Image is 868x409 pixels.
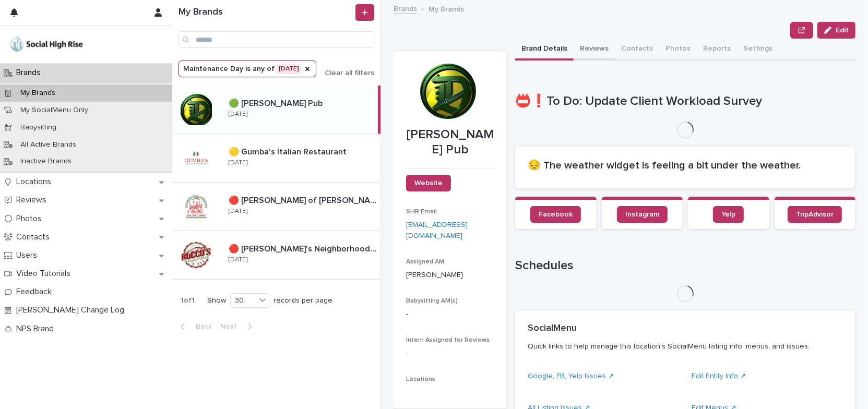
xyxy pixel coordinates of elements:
a: Instagram [617,206,668,223]
p: [PERSON_NAME] Pub [406,127,494,158]
h2: 😔 The weather widget is feeling a bit under the weather. [528,159,843,172]
span: Website [414,179,443,187]
p: 1 of 1 [172,288,203,314]
input: Search [179,31,374,48]
p: Babysitting [12,123,65,132]
a: Website [406,175,451,191]
p: Brands [12,68,49,78]
a: TripAdvisor [788,206,842,223]
p: Quick links to help manage this location's SocialMenu listing info, menus, and issues. [528,342,839,351]
h1: My Brands [179,7,353,18]
p: [DATE] [229,256,247,263]
span: Next [220,323,243,330]
p: [DATE] [229,208,247,215]
a: 🔴 [PERSON_NAME] of [PERSON_NAME]🔴 [PERSON_NAME] of [PERSON_NAME] [DATE] [172,183,381,231]
p: [PERSON_NAME] [406,270,494,281]
h2: SocialMenu [528,323,577,334]
button: Photos [659,39,697,61]
p: Video Tutorials [12,269,79,279]
p: Locations [12,177,60,187]
span: Back [189,323,212,330]
span: Clear all filters [325,69,374,77]
span: Babysitting AM(s) [406,298,458,304]
a: Edit Entity Info ↗ [692,372,746,380]
p: 🔴 [PERSON_NAME] of [PERSON_NAME] [229,194,378,206]
p: All Active Brands [12,140,85,149]
h1: 📛❗To Do: Update Client Workload Survey [515,94,855,109]
a: 🟡 Gumba's Italian Restaurant🟡 Gumba's Italian Restaurant [DATE] [172,134,381,183]
p: My Brands [429,3,464,14]
button: Contacts [615,39,659,61]
button: Clear all filters [316,69,374,77]
p: [DATE] [229,159,247,166]
p: Feedback [12,287,60,297]
p: Photos [12,214,50,224]
span: Instagram [625,211,659,218]
p: records per page [274,296,332,305]
button: Settings [737,39,779,61]
p: Reviews [12,195,55,205]
button: Reports [697,39,737,61]
p: Contacts [12,232,58,242]
div: 30 [231,295,256,306]
p: [DATE] [229,111,247,118]
p: My SocialMenu Only [12,106,97,115]
p: - [406,309,494,320]
button: Back [172,322,216,331]
p: 🟢 [PERSON_NAME] Pub [229,97,325,109]
p: 🔴 [PERSON_NAME]'s Neighborhood Pizza [229,242,378,254]
a: 🟢 [PERSON_NAME] Pub🟢 [PERSON_NAME] Pub [DATE] [172,86,381,134]
span: Yelp [721,211,735,218]
span: Facebook [539,211,573,218]
a: 🔴 [PERSON_NAME]'s Neighborhood Pizza🔴 [PERSON_NAME]'s Neighborhood Pizza [DATE] [172,231,381,280]
p: Users [12,250,45,260]
a: Yelp [713,206,744,223]
p: - [406,348,494,359]
span: Intern Assigned for Reviews [406,337,490,343]
a: Brands [394,2,417,14]
a: [EMAIL_ADDRESS][DOMAIN_NAME] [406,221,468,239]
a: Google, FB, Yelp Issues ↗ [528,372,614,380]
span: Edit [836,27,849,34]
p: NPS Brand [12,324,62,334]
p: [PERSON_NAME] Change Log [12,305,133,315]
button: Maintenance Day [179,61,316,77]
p: Show [207,296,226,305]
a: Facebook [530,206,581,223]
span: SHR Email [406,209,437,215]
img: o5DnuTxEQV6sW9jFYBBf [8,34,85,55]
button: Reviews [574,39,615,61]
p: 🟡 Gumba's Italian Restaurant [229,145,349,157]
span: TripAdvisor [796,211,834,218]
p: Inactive Brands [12,157,80,166]
span: Assigned AM [406,259,444,265]
span: Locations [406,376,435,382]
h1: Schedules [515,258,855,273]
button: Edit [817,22,855,39]
p: My Brands [12,89,64,98]
button: Brand Details [515,39,574,61]
button: Next [216,322,260,331]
